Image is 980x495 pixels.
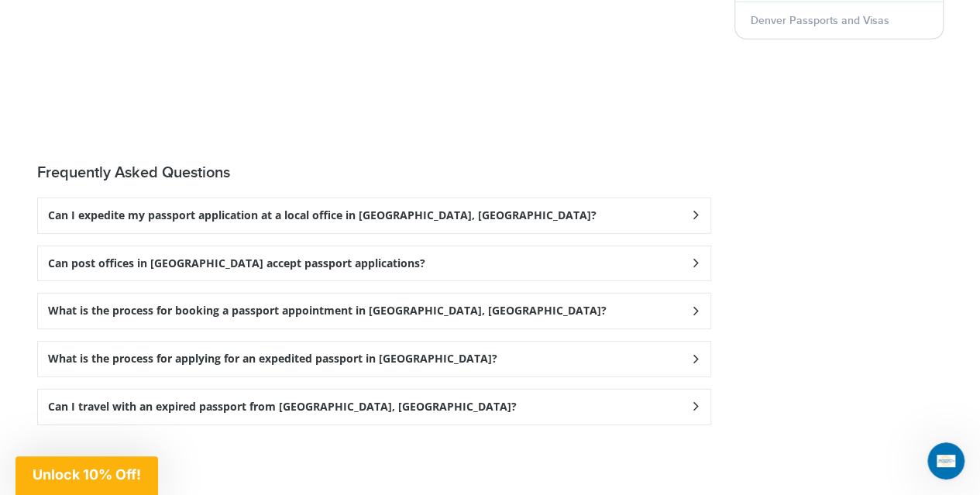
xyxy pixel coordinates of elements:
[927,442,965,480] iframe: Intercom live chat
[48,400,517,414] h3: Can I travel with an expired passport from [GEOGRAPHIC_DATA], [GEOGRAPHIC_DATA]?
[48,209,597,222] h3: Can I expedite my passport application at a local office in [GEOGRAPHIC_DATA], [GEOGRAPHIC_DATA]?
[15,456,158,495] div: Unlock 10% Off!
[48,257,425,270] h3: Can post offices in [GEOGRAPHIC_DATA] accept passport applications?
[33,466,141,483] span: Unlock 10% Off!
[48,304,607,318] h3: What is the process for booking a passport appointment in [GEOGRAPHIC_DATA], [GEOGRAPHIC_DATA]?
[48,352,497,366] h3: What is the process for applying for an expedited passport in [GEOGRAPHIC_DATA]?
[751,14,889,27] a: Denver Passports and Visas
[37,163,711,182] h2: Frequently Asked Questions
